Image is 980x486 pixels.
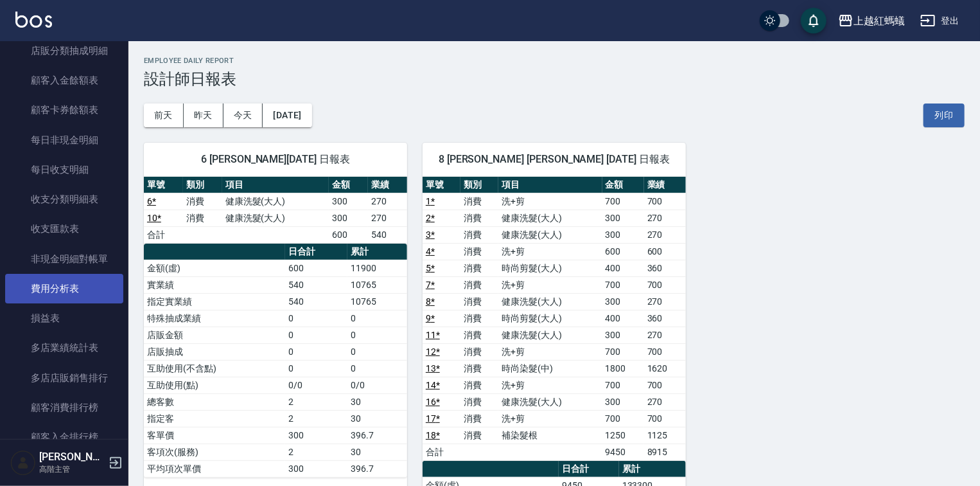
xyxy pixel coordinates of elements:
[460,360,498,377] td: 消費
[602,260,644,276] td: 400
[347,327,407,343] td: 0
[159,153,392,166] span: 6 [PERSON_NAME][DATE] 日報表
[644,444,686,460] td: 8915
[460,393,498,410] td: 消費
[347,360,407,377] td: 0
[498,293,602,310] td: 健康洗髮(大人)
[347,293,407,310] td: 10765
[915,9,965,33] button: 登出
[460,177,498,194] th: 類別
[5,36,123,66] a: 店販分類抽成明細
[644,377,686,393] td: 700
[602,177,644,194] th: 金額
[144,360,285,377] td: 互助使用(不含點)
[347,427,407,444] td: 396.7
[602,444,644,460] td: 9450
[5,333,123,363] a: 多店業績統計表
[801,8,827,33] button: save
[460,377,498,393] td: 消費
[498,377,602,393] td: 洗+剪
[559,461,619,478] th: 日合計
[602,310,644,327] td: 400
[498,226,602,243] td: 健康洗髮(大人)
[460,276,498,293] td: 消費
[223,104,263,127] button: 今天
[347,276,407,293] td: 10765
[602,210,644,226] td: 300
[644,360,686,377] td: 1620
[602,360,644,377] td: 1800
[498,410,602,427] td: 洗+剪
[5,155,123,184] a: 每日收支明細
[5,274,123,303] a: 費用分析表
[368,210,407,226] td: 270
[285,244,347,260] th: 日合計
[285,260,347,276] td: 600
[833,8,910,34] button: 上越紅螞蟻
[144,57,965,65] h2: Employee Daily Report
[438,153,670,166] span: 8 [PERSON_NAME] [PERSON_NAME] [DATE] 日報表
[5,66,123,95] a: 顧客入金餘額表
[619,461,686,478] th: 累計
[644,226,686,243] td: 270
[602,226,644,243] td: 300
[15,12,52,28] img: Logo
[602,193,644,210] td: 700
[460,260,498,276] td: 消費
[144,244,407,478] table: a dense table
[285,276,347,293] td: 540
[347,310,407,327] td: 0
[644,276,686,293] td: 700
[5,214,123,244] a: 收支匯款表
[329,193,368,210] td: 300
[144,343,285,360] td: 店販抽成
[183,210,222,226] td: 消費
[347,460,407,477] td: 396.7
[644,260,686,276] td: 360
[602,377,644,393] td: 700
[285,377,347,393] td: 0/0
[183,177,222,194] th: 類別
[460,226,498,243] td: 消費
[602,327,644,343] td: 300
[347,410,407,427] td: 30
[602,343,644,360] td: 700
[602,427,644,444] td: 1250
[460,193,498,210] td: 消費
[144,393,285,410] td: 總客數
[498,243,602,260] td: 洗+剪
[285,310,347,327] td: 0
[460,210,498,226] td: 消費
[5,95,123,125] a: 顧客卡券餘額表
[5,125,123,155] a: 每日非現金明細
[144,226,183,243] td: 合計
[644,293,686,310] td: 270
[644,393,686,410] td: 270
[498,260,602,276] td: 時尚剪髮(大人)
[423,177,460,194] th: 單號
[644,343,686,360] td: 700
[285,460,347,477] td: 300
[602,293,644,310] td: 300
[498,393,602,410] td: 健康洗髮(大人)
[144,377,285,393] td: 互助使用(點)
[460,410,498,427] td: 消費
[460,327,498,343] td: 消費
[644,193,686,210] td: 700
[285,293,347,310] td: 540
[347,244,407,260] th: 累計
[144,410,285,427] td: 指定客
[498,210,602,226] td: 健康洗髮(大人)
[5,244,123,274] a: 非現金明細對帳單
[144,327,285,343] td: 店販金額
[5,393,123,422] a: 顧客消費排行榜
[144,460,285,477] td: 平均項次單價
[923,104,965,127] button: 列印
[144,177,407,244] table: a dense table
[5,303,123,333] a: 損益表
[285,427,347,444] td: 300
[347,377,407,393] td: 0/0
[285,410,347,427] td: 2
[144,70,965,88] h3: 設計師日報表
[144,293,285,310] td: 指定實業績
